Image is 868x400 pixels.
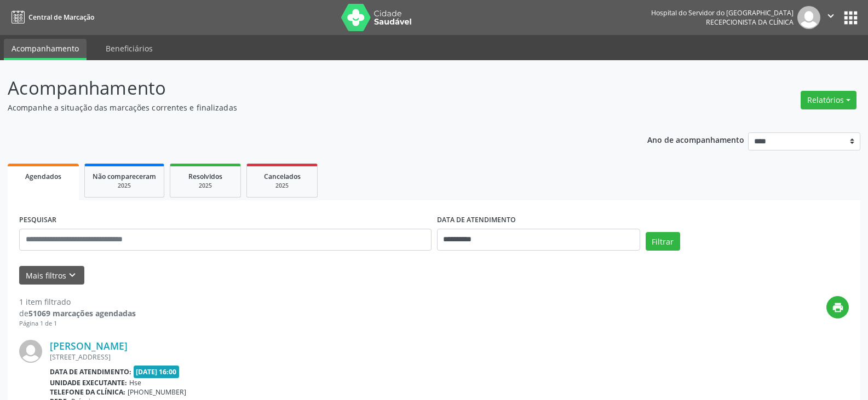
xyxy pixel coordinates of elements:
[437,212,516,229] label: DATA DE ATENDIMENTO
[4,39,87,60] a: Acompanhamento
[820,6,841,29] button: 
[19,319,136,328] div: Página 1 de 1
[797,6,820,29] img: img
[25,172,61,181] span: Agendados
[19,212,56,229] label: PESQUISAR
[801,91,856,109] button: Relatórios
[19,308,136,319] div: de
[8,8,94,26] a: Central de Marcação
[8,102,605,113] p: Acompanhe a situação das marcações correntes e finalizadas
[19,340,42,363] img: img
[50,352,685,362] div: [STREET_ADDRESS]
[50,340,128,352] a: [PERSON_NAME]
[188,172,222,181] span: Resolvidos
[93,182,156,190] div: 2025
[19,296,136,308] div: 1 item filtrado
[28,308,136,318] strong: 51069 marcações agendadas
[50,378,127,387] b: Unidade executante:
[825,10,837,22] i: 
[66,269,78,281] i: keyboard_arrow_down
[178,182,233,190] div: 2025
[647,132,744,146] p: Ano de acompanhamento
[706,18,794,27] span: Recepcionista da clínica
[255,182,309,190] div: 2025
[50,367,131,376] b: Data de atendimento:
[651,8,794,18] div: Hospital do Servidor do [GEOGRAPHIC_DATA]
[134,366,180,378] span: [DATE] 16:00
[93,172,156,181] span: Não compareceram
[129,378,141,387] span: Hse
[841,8,860,27] button: apps
[98,39,160,58] a: Beneficiários
[826,296,849,318] button: print
[19,266,84,285] button: Mais filtroskeyboard_arrow_down
[8,74,605,102] p: Acompanhamento
[28,13,94,22] span: Central de Marcação
[832,302,844,314] i: print
[646,232,680,251] button: Filtrar
[50,387,125,397] b: Telefone da clínica:
[264,172,301,181] span: Cancelados
[128,387,186,397] span: [PHONE_NUMBER]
